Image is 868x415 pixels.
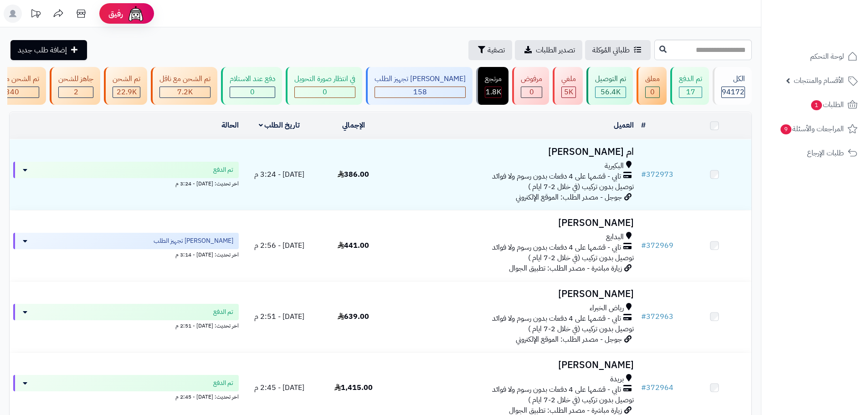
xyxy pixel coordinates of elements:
[230,87,275,97] div: 0
[767,94,863,116] a: الطلبات1
[641,240,673,251] a: #372969
[221,120,239,131] a: الحالة
[641,240,646,251] span: #
[213,307,233,317] span: تم الدفع
[254,382,304,393] span: [DATE] - 2:45 م
[679,74,702,84] div: تم الدفع
[510,67,551,105] a: مرفوض 0
[521,74,542,84] div: مرفوض
[338,169,369,180] span: 386.00
[10,40,87,60] a: إضافة طلب جديد
[74,87,78,97] span: 2
[807,147,844,159] span: طلبات الإرجاع
[486,87,501,97] span: 1.8K
[108,8,123,19] span: رفيق
[585,40,651,60] a: طلباتي المُوكلة
[806,26,859,45] img: logo-2.png
[259,120,300,131] a: تاريخ الطلب
[721,74,745,84] div: الكل
[562,87,575,97] div: 4954
[485,74,502,84] div: مرتجع
[606,232,624,242] span: البدايع
[342,120,365,131] a: الإجمالي
[516,192,622,203] span: جوجل - مصدر الطلب: الموقع الإلكتروني
[722,87,745,97] span: 94172
[641,382,673,393] a: #372964
[767,142,863,164] a: طلبات الإرجاع
[492,384,621,395] span: تابي - قسّمها على 4 دفعات بدون رسوم ولا فوائد
[59,87,93,97] div: 2
[810,98,844,111] span: الطلبات
[509,263,622,274] span: زيارة مباشرة - مصدر الطلب: تطبيق الجوال
[596,87,626,97] div: 56439
[375,74,466,84] div: [PERSON_NAME] تجهيز الطلب
[323,87,327,97] span: 0
[781,124,791,134] span: 9
[536,45,575,56] span: تصدير الطلبات
[230,74,275,84] div: دفع عند الاستلام
[154,236,233,246] span: [PERSON_NAME] تجهيز الطلب
[528,323,634,334] span: توصيل بدون تركيب (في خلال 2-7 ايام )
[102,67,149,105] a: تم الشحن 22.9K
[468,40,512,60] button: تصفية
[338,240,369,251] span: 441.00
[614,120,634,131] a: العميل
[610,374,624,384] span: بريدة
[254,240,304,251] span: [DATE] - 2:56 م
[515,40,582,60] a: تصدير الطلبات
[592,45,630,56] span: طلباتي المُوكلة
[117,87,137,97] span: 22.9K
[394,218,634,228] h3: [PERSON_NAME]
[113,74,140,84] div: تم الشحن
[492,313,621,324] span: تابي - قسّمها على 4 دفعات بدون رسوم ولا فوائد
[48,67,102,105] a: جاهز للشحن 2
[595,74,626,84] div: تم التوصيل
[605,161,624,171] span: البكيرية
[641,311,673,322] a: #372963
[585,67,635,105] a: تم التوصيل 56.4K
[641,382,646,393] span: #
[679,87,702,97] div: 17
[284,67,364,105] a: في انتظار صورة التحويل 0
[334,382,373,393] span: 1,415.00
[177,87,193,97] span: 7.2K
[254,311,304,322] span: [DATE] - 2:51 م
[528,181,634,192] span: توصيل بدون تركيب (في خلال 2-7 ايام )
[394,289,634,299] h3: [PERSON_NAME]
[561,74,576,84] div: ملغي
[668,67,711,105] a: تم الدفع 17
[641,169,673,180] a: #372973
[767,46,863,67] a: لوحة التحكم
[338,311,369,322] span: 639.00
[294,74,355,84] div: في انتظار صورة التحويل
[794,74,844,87] span: الأقسام والمنتجات
[18,45,67,56] span: إضافة طلب جديد
[213,165,233,174] span: تم الدفع
[529,87,534,97] span: 0
[686,87,695,97] span: 17
[219,67,284,105] a: دفع عند الاستلام 0
[492,242,621,253] span: تابي - قسّمها على 4 دفعات بدون رسوم ولا فوائد
[810,50,844,63] span: لوحة التحكم
[413,87,427,97] span: 158
[811,100,822,110] span: 1
[641,120,646,131] a: #
[213,379,233,388] span: تم الدفع
[641,169,646,180] span: #
[364,67,474,105] a: [PERSON_NAME] تجهيز الطلب 158
[5,87,19,97] span: 340
[485,87,501,97] div: 1804
[13,249,239,259] div: اخر تحديث: [DATE] - 3:14 م
[127,5,145,23] img: ai-face.png
[113,87,140,97] div: 22913
[13,320,239,330] div: اخر تحديث: [DATE] - 2:51 م
[149,67,219,105] a: تم الشحن مع ناقل 7.2K
[564,87,573,97] span: 5K
[295,87,355,97] div: 0
[767,118,863,140] a: المراجعات والأسئلة9
[160,87,210,97] div: 7223
[13,391,239,401] div: اخر تحديث: [DATE] - 2:45 م
[521,87,542,97] div: 0
[646,87,659,97] div: 0
[58,74,93,84] div: جاهز للشحن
